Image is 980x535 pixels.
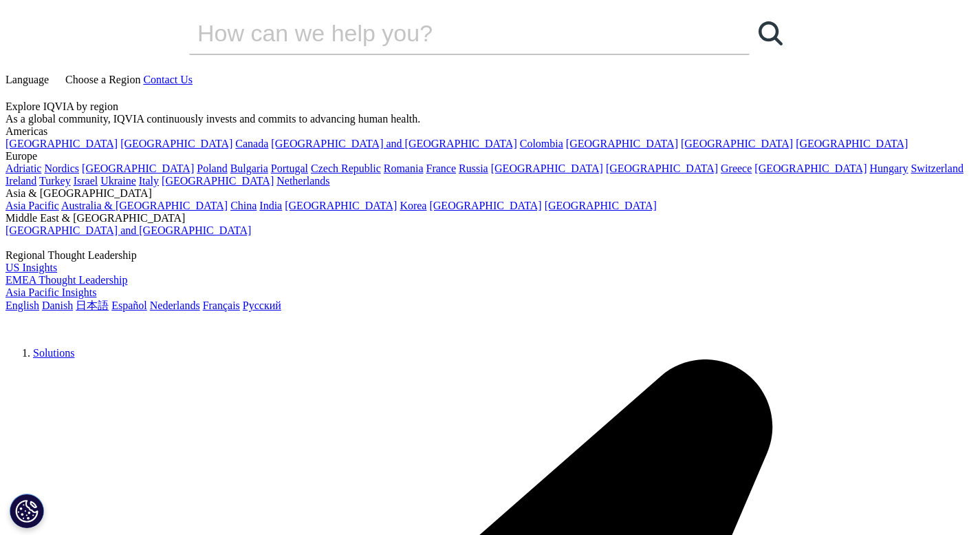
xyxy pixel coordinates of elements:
[235,138,268,149] a: Canada
[545,200,657,211] a: [GEOGRAPHIC_DATA]
[6,150,974,162] div: Europe
[6,200,59,211] a: Asia Pacific
[681,138,793,149] a: [GEOGRAPHIC_DATA]
[606,162,718,174] a: [GEOGRAPHIC_DATA]
[6,249,974,262] div: Regional Thought Leadership
[869,162,908,174] a: Hungary
[429,200,541,211] a: [GEOGRAPHIC_DATA]
[6,187,974,200] div: Asia & [GEOGRAPHIC_DATA]
[400,200,426,211] a: Korea
[230,200,257,211] a: China
[796,138,908,149] a: [GEOGRAPHIC_DATA]
[150,300,200,311] a: Nederlands
[111,300,147,311] a: Español
[6,286,96,298] a: Asia Pacific Insights
[44,162,79,174] a: Nordics
[6,125,974,138] div: Americas
[6,212,974,224] div: Middle East & [GEOGRAPHIC_DATA]
[911,162,963,174] a: Switzerland
[6,224,251,236] a: [GEOGRAPHIC_DATA] and [GEOGRAPHIC_DATA]
[754,162,867,174] a: [GEOGRAPHIC_DATA]
[65,74,140,85] span: Choose a Region
[721,162,752,174] a: Greece
[6,101,974,113] div: Explore IQVIA by region
[491,162,603,174] a: [GEOGRAPHIC_DATA]
[6,113,974,125] div: As a global community, IQVIA continuously invests and commits to advancing human health.
[311,162,381,174] a: Czech Republic
[203,300,240,311] a: Français
[271,138,516,149] a: [GEOGRAPHIC_DATA] and [GEOGRAPHIC_DATA]
[6,313,116,333] img: IQVIA Healthcare Information Technology and Pharma Clinical Research Company
[276,175,329,187] a: Netherlands
[6,162,41,174] a: Adriatic
[750,12,791,54] a: Search
[76,300,109,311] a: 日本語
[42,300,73,311] a: Danish
[100,175,136,187] a: Ukraine
[139,175,159,187] a: Italy
[162,175,274,187] a: [GEOGRAPHIC_DATA]
[759,21,783,45] svg: Search
[566,138,678,149] a: [GEOGRAPHIC_DATA]
[33,347,74,359] a: Solutions
[189,12,710,54] input: Search
[230,162,268,174] a: Bulgaria
[6,274,127,286] a: EMEA Thought Leadership
[74,175,98,187] a: Israel
[39,175,71,187] a: Turkey
[10,494,44,528] button: Cookie Settings
[61,200,228,211] a: Australia & [GEOGRAPHIC_DATA]
[6,300,39,311] a: English
[426,162,457,174] a: France
[285,200,397,211] a: [GEOGRAPHIC_DATA]
[259,200,282,211] a: India
[143,74,193,85] a: Contact Us
[459,162,488,174] a: Russia
[6,262,57,273] a: US Insights
[120,138,232,149] a: [GEOGRAPHIC_DATA]
[271,162,308,174] a: Portugal
[6,74,49,85] span: Language
[6,138,118,149] a: [GEOGRAPHIC_DATA]
[520,138,563,149] a: Colombia
[197,162,227,174] a: Poland
[384,162,424,174] a: Romania
[243,300,281,311] a: Русский
[82,162,194,174] a: [GEOGRAPHIC_DATA]
[6,175,36,187] a: Ireland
